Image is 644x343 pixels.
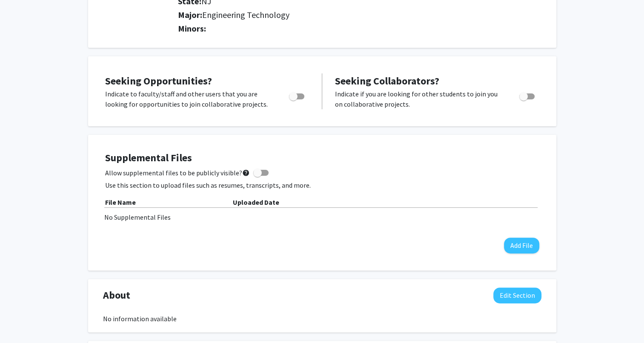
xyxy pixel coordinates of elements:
[105,152,539,164] h4: Supplemental Files
[105,74,212,87] span: Seeking Opportunities?
[105,198,136,206] b: File Name
[105,180,539,190] p: Use this section to upload files such as resumes, transcripts, and more.
[335,89,503,109] p: Indicate if you are looking for other students to join you on collaborative projects.
[105,89,273,109] p: Indicate to faculty/staff and other users that you are looking for opportunities to join collabor...
[233,198,279,206] b: Uploaded Date
[504,238,539,253] button: Add File
[103,314,541,324] div: No information available
[242,168,250,178] mat-icon: help
[286,89,309,102] div: Toggle
[335,74,439,87] span: Seeking Collaborators?
[178,23,541,34] h2: Minors:
[493,288,541,303] button: Edit About
[105,168,250,178] span: Allow supplemental files to be publicly visible?
[516,89,539,102] div: Toggle
[202,9,289,20] span: Engineering Technology
[6,305,36,337] iframe: Chat
[178,10,541,20] h2: Major:
[103,288,130,303] span: About
[104,212,540,222] div: No Supplemental Files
